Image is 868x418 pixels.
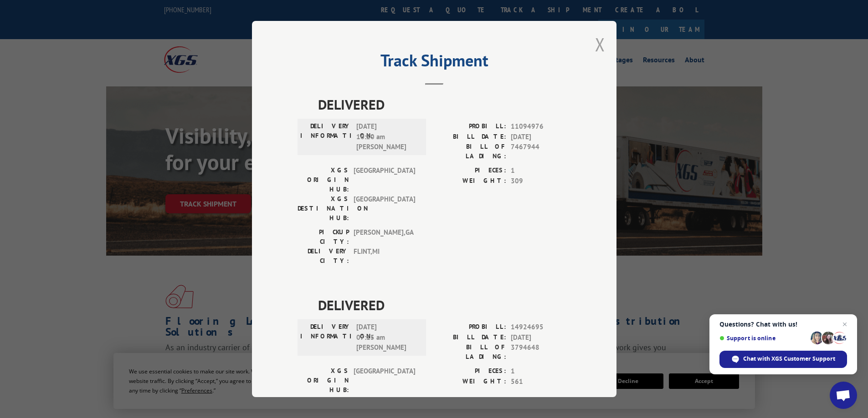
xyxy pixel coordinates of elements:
label: DELIVERY INFORMATION: [300,121,352,152]
button: Close modal [595,32,605,56]
label: BILL DATE: [434,332,506,343]
span: 7467944 [511,142,571,161]
span: Support is online [719,335,807,342]
h2: Track Shipment [298,54,571,71]
span: [GEOGRAPHIC_DATA] [354,166,415,194]
span: 1 [511,166,571,176]
span: 14924695 [511,322,571,332]
label: WEIGHT: [434,377,506,387]
label: WEIGHT: [434,176,506,186]
span: Close chat [839,319,850,330]
label: XGS ORIGIN HUB: [298,366,349,395]
span: [GEOGRAPHIC_DATA] [354,366,415,395]
span: DELIVERED [318,94,571,115]
span: [DATE] [511,132,571,142]
span: 1 [511,366,571,377]
label: BILL OF LADING: [434,342,506,362]
label: PROBILL: [434,322,506,332]
span: [DATE] [511,332,571,343]
label: DELIVERY CITY: [298,247,349,266]
span: 11094976 [511,121,571,132]
label: DELIVERY INFORMATION: [300,322,352,353]
label: BILL DATE: [434,132,506,142]
span: 309 [511,176,571,186]
label: XGS DESTINATION HUB: [298,194,349,223]
span: DELIVERED [318,295,571,315]
label: PIECES: [434,166,506,176]
div: Chat with XGS Customer Support [719,351,847,368]
span: FLINT , MI [354,247,415,266]
label: PIECES: [434,366,506,377]
span: Chat with XGS Customer Support [743,355,835,363]
span: [PERSON_NAME] , GA [354,227,415,247]
label: PICKUP CITY: [298,227,349,247]
span: [DATE] 10:20 am [PERSON_NAME] [356,121,418,152]
span: Questions? Chat with us! [719,321,847,328]
label: XGS ORIGIN HUB: [298,166,349,194]
span: 561 [511,377,571,387]
label: BILL OF LADING: [434,142,506,161]
span: [DATE] 07:15 am [PERSON_NAME] [356,322,418,353]
label: PROBILL: [434,121,506,132]
span: [GEOGRAPHIC_DATA] [354,194,415,223]
span: 3794648 [511,342,571,362]
div: Open chat [830,382,857,409]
